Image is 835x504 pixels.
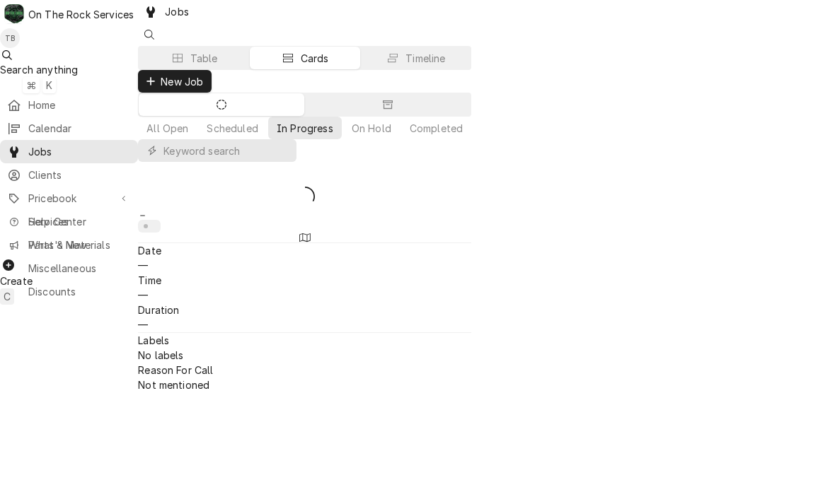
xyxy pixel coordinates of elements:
span: C [4,289,11,304]
span: ⌘ [26,78,36,93]
span: Pricebook [28,191,110,206]
span: Home [28,98,131,112]
span: Miscellaneous [28,261,131,276]
p: Labels [138,333,471,348]
span: Loading... [295,182,315,211]
button: New Job [138,70,212,93]
span: Jobs [28,144,131,159]
span: What's New [28,238,129,252]
p: Not mentioned [138,377,471,392]
input: Keyword search [163,139,289,162]
span: Calendar [28,121,131,136]
div: In Progress [277,121,333,136]
p: Reason For Call [138,363,471,377]
span: K [46,78,52,93]
p: — [138,288,471,303]
div: In Progress Jobs List Loading [138,182,471,211]
div: On Hold [352,121,391,136]
div: Completed [410,121,463,136]
div: O [4,4,24,24]
p: — [138,317,471,332]
p: Duration [138,303,471,317]
span: Clients [28,168,131,182]
div: Table [190,51,218,66]
p: Date [138,243,471,258]
div: On The Rock Services [28,7,134,22]
p: — [138,258,471,273]
div: Timeline [405,51,445,66]
span: Discounts [28,284,131,299]
div: On The Rock Services's Avatar [4,4,24,24]
div: Scheduled [207,121,258,136]
p: Time [138,273,471,288]
span: No labels [138,349,183,361]
span: New Job [158,74,206,89]
span: Help Center [28,214,129,229]
div: All Open [146,121,188,136]
div: Cards [301,51,329,66]
button: Open search [138,23,161,46]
